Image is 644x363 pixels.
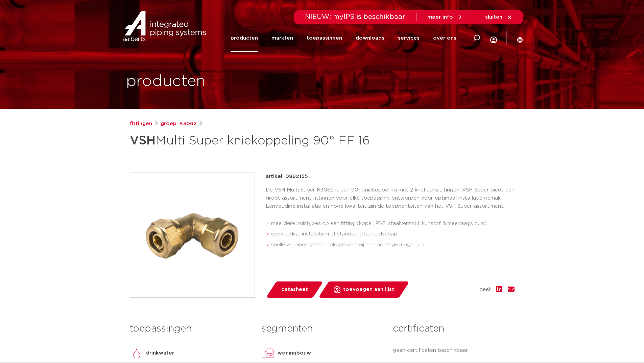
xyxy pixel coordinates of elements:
[271,24,293,52] a: markten
[343,284,394,295] span: toevoegen aan lijst
[126,71,206,92] h1: producten
[356,24,384,52] a: downloads
[130,173,255,297] img: Product Image for VSH Multi Super kniekoppeling 90° FF 16
[231,24,456,52] nav: Menu
[485,15,502,20] span: sluiten
[130,135,156,147] strong: VSH
[393,322,514,336] h3: certificaten
[281,284,308,295] span: datasheet
[266,173,308,181] p: artikel: 0892155
[305,14,405,20] span: NIEUW: myIPS is beschikbaar
[130,120,152,128] a: fittingen
[398,24,420,52] a: services
[231,24,258,52] a: producten
[266,281,323,298] a: datasheet
[271,229,515,240] li: eenvoudige installatie met standaard gereedschap
[130,131,384,151] h1: Multi Super kniekoppeling 90° FF 16
[485,14,512,20] a: sluiten
[490,22,497,54] div: my IPS
[433,24,456,52] a: over ons
[271,218,515,229] li: meerdere buistypes op één fitting (koper, RVS, staalverzinkt, kunstof & meerlaags buis)
[307,24,342,52] a: toepassingen
[161,120,197,128] a: groep: K3062
[146,349,174,357] p: drinkwater
[479,286,491,294] span: deel:
[130,322,251,336] h3: toepassingen
[427,14,463,20] a: meer info
[271,240,515,250] li: snelle verbindingstechnologie waarbij her-montage mogelijk is
[278,349,311,357] p: woningbouw
[261,346,275,360] img: woningbouw
[261,322,383,336] h3: segmenten
[427,15,453,20] span: meer info
[266,186,515,210] p: De VSH Multi Super K3062 is een 90° kniekoppeling met 2 knel aansluitingen. VSH Super biedt een g...
[393,346,514,355] p: geen certificaten beschikbaar
[130,346,143,360] img: drinkwater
